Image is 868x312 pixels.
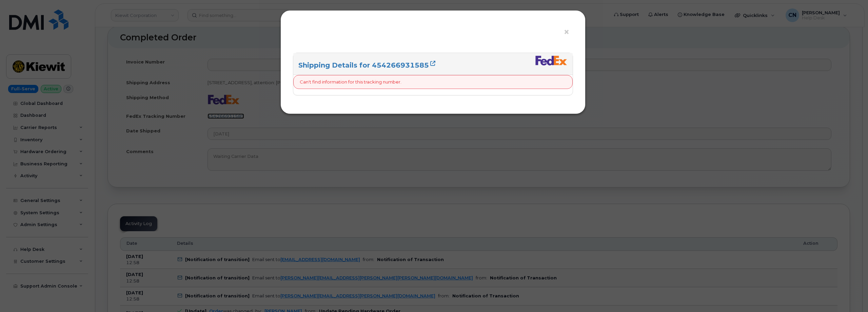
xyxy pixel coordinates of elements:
iframe: Messenger Launcher [839,282,863,307]
a: Shipping Details for 454266931585 [298,61,435,69]
p: Can't find information for this tracking number. [300,79,401,85]
span: × [564,26,570,38]
button: × [564,27,573,37]
img: fedex-bc01427081be8802e1fb5a1adb1132915e58a0589d7a9405a0dcbe1127be6add.png [535,55,568,66]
